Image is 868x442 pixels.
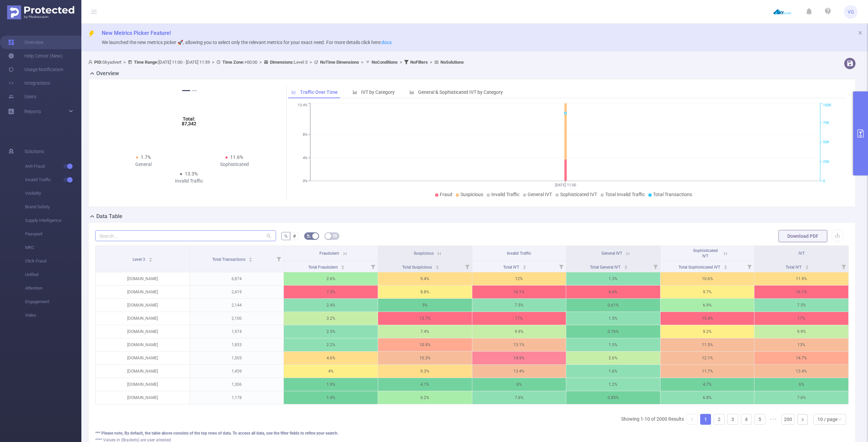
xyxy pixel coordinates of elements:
[660,352,754,364] p: 12.1%
[341,264,345,266] i: icon: caret-up
[88,30,95,37] i: icon: thunderbolt
[102,40,392,45] span: We launched the new metrics picker 🚀, allowing you to select only the relevant metrics for your e...
[249,256,253,258] i: icon: caret-up
[660,378,754,391] p: 4.7%
[472,312,566,325] p: 17%
[522,267,526,269] i: icon: caret-down
[566,352,660,364] p: 2.6%
[24,109,41,114] span: Reports
[754,378,848,391] p: 6%
[566,391,660,404] p: 0.85%
[754,414,765,425] li: 5
[653,192,692,197] span: Total Transactions
[566,312,660,325] p: 1.5%
[858,29,863,37] button: icon: close
[724,264,727,266] i: icon: caret-up
[24,145,44,158] span: Solutions
[333,234,337,238] i: icon: table
[88,60,94,64] i: icon: user
[823,121,829,125] tspan: 75K
[95,430,849,436] div: *** Please note, By default, the table above consists of the top rows of data. To access all data...
[566,338,660,351] p: 1.5%
[858,30,863,35] i: icon: close
[249,256,253,260] div: Sort
[25,268,81,281] span: Unified
[257,60,264,65] span: >
[24,105,41,118] a: Reports
[96,272,190,285] p: [DOMAIN_NAME]
[190,378,284,391] p: 1,306
[693,248,718,258] span: Sophisticated IVT
[823,140,829,145] tspan: 50K
[303,156,308,160] tspan: 4%
[381,40,392,45] a: docs
[601,251,622,256] span: General IVT
[472,272,566,285] p: 12%
[727,414,738,425] li: 3
[566,272,660,285] p: 1.3%
[284,365,378,378] p: 4%
[190,365,284,378] p: 1,459
[210,60,216,65] span: >
[724,264,728,268] div: Sort
[96,299,190,312] p: [DOMAIN_NAME]
[566,325,660,338] p: 0.76%
[121,60,128,65] span: >
[307,234,311,238] i: icon: bg-colors
[848,5,854,19] span: VG
[378,391,472,404] p: 6.2%
[8,76,50,90] a: Integrations
[25,200,81,214] span: Brand Safety
[298,103,308,108] tspan: 13.4%
[410,60,428,65] b: No Filters
[98,161,189,168] div: General
[491,192,519,197] span: Invalid Traffic
[440,60,464,65] b: No Solutions
[222,60,244,65] b: Time Zone:
[778,230,827,242] button: Download PDF
[284,378,378,391] p: 1.9%
[555,183,576,187] tspan: [DATE] 11:00
[472,378,566,391] p: 6%
[25,187,81,200] span: Visibility
[270,60,294,65] b: Dimensions :
[96,378,190,391] p: [DOMAIN_NAME]
[823,160,829,164] tspan: 25K
[96,338,190,351] p: [DOMAIN_NAME]
[25,227,81,241] span: Passport
[522,264,526,266] i: icon: caret-up
[503,265,520,270] span: Total IVT
[754,352,848,364] p: 14.7%
[566,365,660,378] p: 1.6%
[768,414,779,425] li: Next 5 Pages
[428,60,434,65] span: >
[94,60,102,65] b: PID:
[660,299,754,312] p: 6.9%
[8,63,63,76] a: Usage Notification
[249,259,253,261] i: icon: caret-down
[378,352,472,364] p: 10.3%
[8,90,36,103] a: Users
[805,264,809,266] i: icon: caret-up
[660,272,754,285] p: 10.6%
[133,257,146,262] span: Level 3
[472,391,566,404] p: 7.6%
[378,365,472,378] p: 9.3%
[556,261,566,272] i: Filter menu
[134,60,158,65] b: Time Range:
[398,60,404,65] span: >
[741,414,752,425] li: 4
[96,212,122,220] h2: Data Table
[754,325,848,338] p: 9.9%
[293,233,296,239] span: #
[566,299,660,312] p: 0.61%
[805,267,809,269] i: icon: caret-down
[212,257,246,262] span: Total Transactions
[359,60,366,65] span: >
[786,265,803,270] span: Total IVT
[25,214,81,227] span: Supply Intelligence
[435,264,439,268] div: Sort
[149,256,152,258] i: icon: caret-up
[270,60,308,65] span: Level 3
[378,299,472,312] p: 5%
